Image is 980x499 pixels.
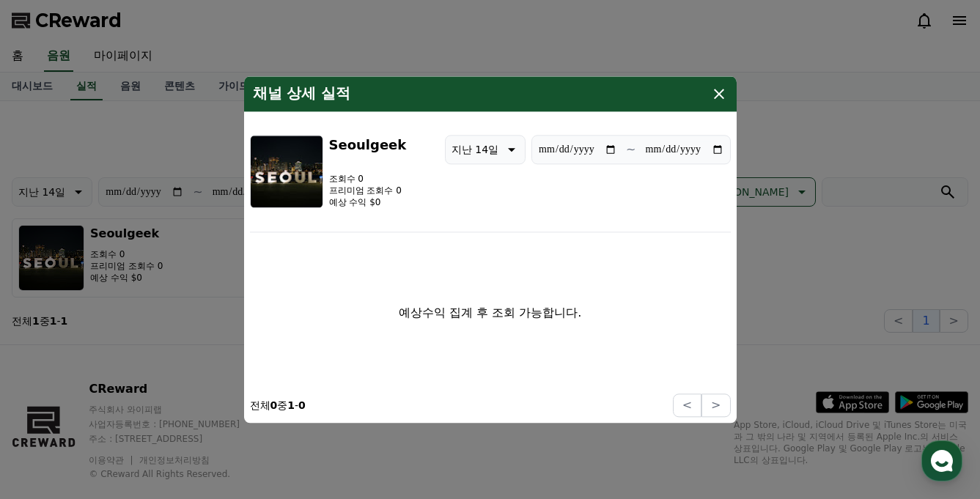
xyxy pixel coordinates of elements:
p: 조회수 0 [329,173,407,185]
strong: 1 [287,399,295,411]
p: 전체 중 - [250,398,306,413]
span: 설정 [226,399,244,411]
span: 홈 [46,399,55,411]
div: modal [244,76,737,423]
h4: 채널 상세 실적 [253,85,351,103]
a: 대화 [97,377,189,414]
img: Seoulgeek [250,135,323,208]
button: > [701,393,730,417]
p: 예상수익 집계 후 조회 가능합니다. [399,304,581,322]
button: 지난 14일 [445,135,526,164]
strong: 0 [298,399,306,411]
h3: Seoulgeek [329,135,407,155]
p: 프리미엄 조회수 0 [329,185,407,196]
a: 설정 [189,377,281,414]
button: < [673,393,701,417]
a: 홈 [4,377,97,414]
p: ~ [626,141,635,158]
span: 대화 [134,400,152,412]
p: 예상 수익 $0 [329,196,407,208]
strong: 0 [270,399,278,411]
p: 지난 14일 [452,139,498,160]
